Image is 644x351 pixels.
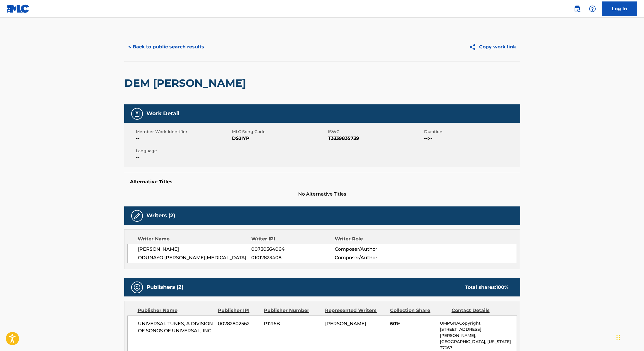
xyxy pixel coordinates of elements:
[390,307,447,314] div: Collection Share
[325,321,366,326] span: [PERSON_NAME]
[134,284,141,291] img: Publishers
[335,246,411,253] span: Composer/Author
[138,307,213,314] div: Publisher Name
[232,129,327,135] span: MLC Song Code
[146,284,183,291] h5: Publishers (2)
[264,320,321,327] span: P1216B
[465,284,508,291] div: Total shares:
[452,307,508,314] div: Contact Details
[218,307,259,314] div: Publisher IPI
[7,4,30,13] img: MLC Logo
[496,284,508,290] span: 100 %
[424,135,519,142] span: --:--
[146,110,179,117] h5: Work Detail
[251,235,335,243] div: Writer IPI
[124,77,249,90] h2: DEM [PERSON_NAME]
[138,235,252,243] div: Writer Name
[571,3,583,15] a: Public Search
[615,323,644,351] iframe: Chat Widget
[134,212,141,219] img: Writers
[574,5,581,12] img: search
[328,129,423,135] span: ISWC
[136,154,230,161] span: --
[218,320,259,327] span: 00282802562
[335,235,411,243] div: Writer Role
[232,135,327,142] span: DS2IYP
[146,212,175,219] h5: Writers (2)
[134,110,141,117] img: Work Detail
[138,246,252,253] span: [PERSON_NAME]
[251,254,334,261] span: 01012823408
[124,191,520,198] span: No Alternative Titles
[602,1,637,16] a: Log In
[440,326,516,339] p: [STREET_ADDRESS][PERSON_NAME],
[136,148,230,154] span: Language
[138,320,214,334] span: UNIVERSAL TUNES, A DIVISION OF SONGS OF UNIVERSAL, INC.
[264,307,321,314] div: Publisher Number
[616,329,620,346] div: Drag
[325,307,386,314] div: Represented Writers
[424,129,519,135] span: Duration
[138,254,252,261] span: ODUNAYO [PERSON_NAME][MEDICAL_DATA]
[469,43,479,51] img: Copy work link
[335,254,411,261] span: Composer/Author
[440,320,516,326] p: UMPGNACopyright
[130,179,514,185] h5: Alternative Titles
[587,3,598,15] div: Help
[136,129,230,135] span: Member Work Identifier
[390,320,435,327] span: 50%
[328,135,423,142] span: T3339835739
[136,135,230,142] span: --
[465,40,520,54] button: Copy work link
[251,246,334,253] span: 00730564064
[589,5,596,12] img: help
[124,40,208,54] button: < Back to public search results
[440,339,516,351] p: [GEOGRAPHIC_DATA], [US_STATE] 37067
